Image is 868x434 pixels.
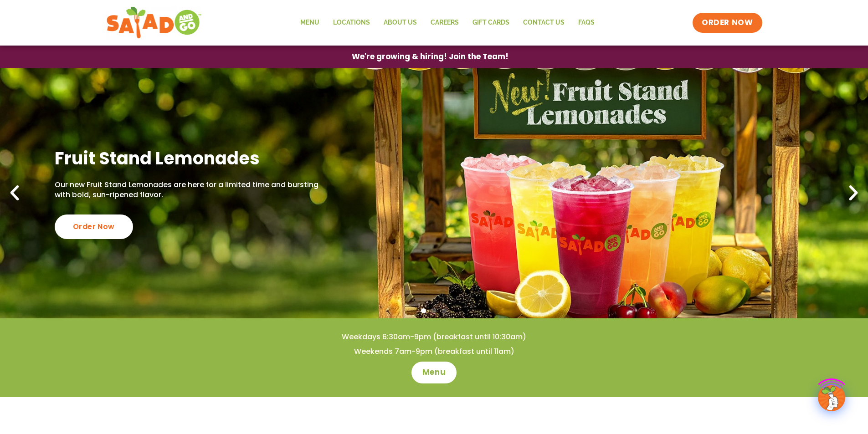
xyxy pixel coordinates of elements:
[55,180,323,200] p: Our new Fruit Stand Lemonades are here for a limited time and bursting with bold, sun-ripened fla...
[55,147,323,169] h2: Fruit Stand Lemonades
[421,308,426,313] span: Go to slide 1
[5,183,25,203] div: Previous slide
[442,308,447,313] span: Go to slide 3
[702,17,753,28] span: ORDER NOW
[431,308,437,313] span: Go to slide 2
[377,12,424,33] a: About Us
[293,12,326,33] a: Menu
[106,5,202,41] img: new-SAG-logo-768×292
[338,46,522,67] a: We're growing & hiring! Join the Team!
[55,214,133,239] div: Order Now
[411,362,457,383] a: Menu
[326,12,377,33] a: Locations
[424,12,466,33] a: Careers
[18,332,850,342] h4: Weekdays 6:30am-9pm (breakfast until 10:30am)
[422,367,446,378] span: Menu
[352,53,508,61] span: We're growing & hiring! Join the Team!
[516,12,571,33] a: Contact Us
[571,12,601,33] a: FAQs
[293,12,601,33] nav: Menu
[843,183,863,203] div: Next slide
[693,13,762,33] a: ORDER NOW
[466,12,516,33] a: GIFT CARDS
[18,347,850,357] h4: Weekends 7am-9pm (breakfast until 11am)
